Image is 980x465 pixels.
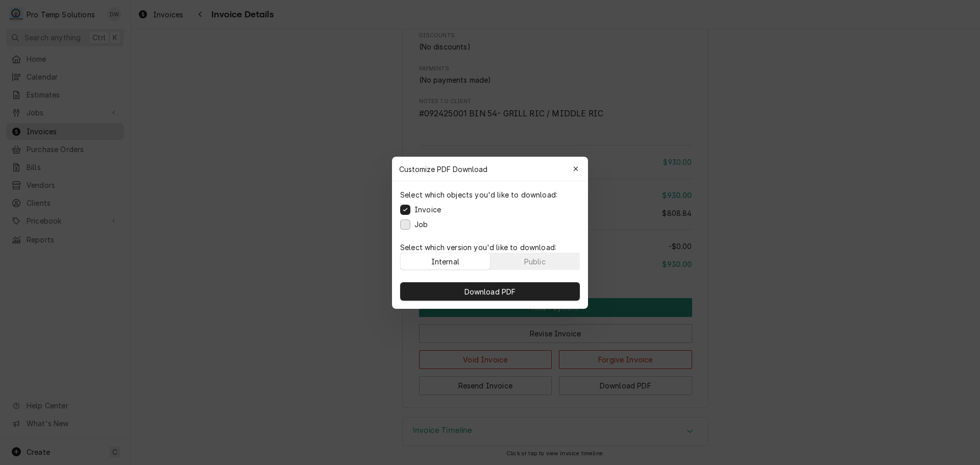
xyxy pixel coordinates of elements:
[414,219,428,230] label: Job
[400,282,580,301] button: Download PDF
[392,157,588,181] div: Customize PDF Download
[414,204,441,215] label: Invoice
[400,189,557,200] p: Select which objects you'd like to download:
[462,286,518,297] span: Download PDF
[524,256,546,266] div: Public
[400,242,580,253] p: Select which version you'd like to download:
[431,256,459,266] div: Internal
